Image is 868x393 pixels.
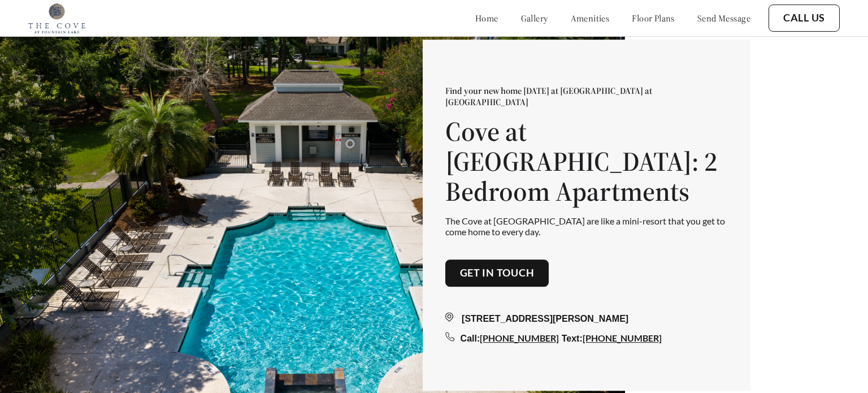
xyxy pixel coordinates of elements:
[697,12,750,24] a: send message
[769,5,840,32] button: Call Us
[445,260,549,287] button: Get in touch
[583,332,662,343] a: [PHONE_NUMBER]
[28,3,85,33] img: cove_at_fountain_lake_logo.png
[460,267,535,279] a: Get in touch
[783,12,825,24] a: Call Us
[445,117,728,206] h1: Cove at [GEOGRAPHIC_DATA]: 2 Bedroom Apartments
[475,12,498,24] a: home
[480,332,559,343] a: [PHONE_NUMBER]
[445,312,728,326] div: [STREET_ADDRESS][PERSON_NAME]
[571,12,610,24] a: amenities
[521,12,548,24] a: gallery
[632,12,675,24] a: floor plans
[445,85,728,108] p: Find your new home [DATE] at [GEOGRAPHIC_DATA] at [GEOGRAPHIC_DATA]
[562,334,583,343] span: Text:
[445,215,728,237] p: The Cove at [GEOGRAPHIC_DATA] are like a mini-resort that you get to come home to every day.
[461,334,480,343] span: Call:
